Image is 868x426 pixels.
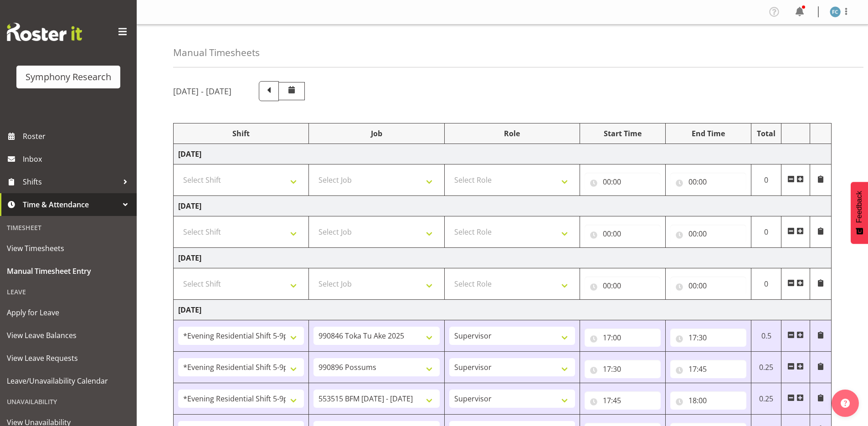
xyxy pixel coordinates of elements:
[7,23,82,41] img: Rosterit website logo
[751,383,781,415] td: 0.25
[670,128,746,139] div: End Time
[670,391,746,410] input: Click to select...
[174,300,832,320] td: [DATE]
[855,191,863,223] span: Feedback
[7,264,130,278] span: Manual Timesheet Entry
[670,225,746,243] input: Click to select...
[670,328,746,347] input: Click to select...
[26,70,111,84] div: Symphony Research
[2,260,134,282] a: Manual Timesheet Entry
[174,248,832,268] td: [DATE]
[7,328,130,342] span: View Leave Balances
[670,277,746,295] input: Click to select...
[178,128,304,139] div: Shift
[751,268,781,300] td: 0
[751,216,781,248] td: 0
[173,86,231,96] h5: [DATE] - [DATE]
[2,218,134,237] div: Timesheet
[585,173,661,191] input: Click to select...
[751,164,781,196] td: 0
[7,306,130,319] span: Apply for Leave
[7,241,130,255] span: View Timesheets
[2,301,134,324] a: Apply for Leave
[751,320,781,352] td: 0.5
[585,360,661,378] input: Click to select...
[2,370,134,392] a: Leave/Unavailability Calendar
[670,360,746,378] input: Click to select...
[23,175,118,189] span: Shifts
[23,198,118,211] span: Time & Attendance
[751,352,781,383] td: 0.25
[23,152,132,166] span: Inbox
[7,374,130,388] span: Leave/Unavailability Calendar
[2,324,134,347] a: View Leave Balances
[23,129,132,143] span: Roster
[756,128,777,139] div: Total
[2,282,134,301] div: Leave
[173,47,260,58] h4: Manual Timesheets
[585,225,661,243] input: Click to select...
[585,391,661,410] input: Click to select...
[851,182,868,244] button: Feedback - Show survey
[449,128,575,139] div: Role
[2,347,134,370] a: View Leave Requests
[841,399,850,408] img: help-xxl-2.png
[585,328,661,347] input: Click to select...
[313,128,439,139] div: Job
[670,173,746,191] input: Click to select...
[2,392,134,411] div: Unavailability
[7,351,130,365] span: View Leave Requests
[174,144,832,164] td: [DATE]
[585,128,661,139] div: Start Time
[2,237,134,260] a: View Timesheets
[830,6,841,17] img: fisi-cook-lagatule1979.jpg
[585,277,661,295] input: Click to select...
[174,196,832,216] td: [DATE]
